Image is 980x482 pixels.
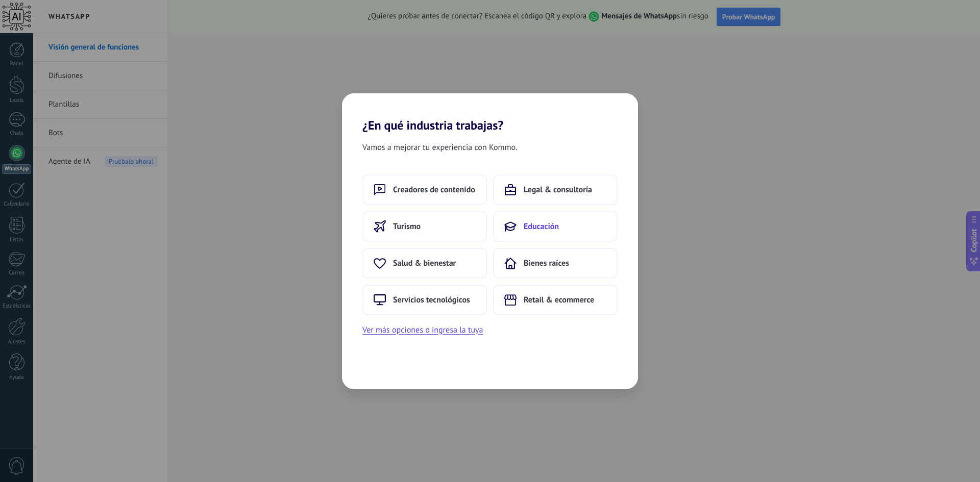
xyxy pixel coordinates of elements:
span: Vamos a mejorar tu experiencia con Kommo. [362,141,517,154]
span: Turismo [393,221,421,232]
span: Bienes raíces [524,258,569,268]
button: Bienes raíces [493,248,618,278]
span: Servicios tecnológicos [393,295,470,305]
button: Ver más opciones o ingresa la tuya [362,323,483,337]
span: Salud & bienestar [393,258,456,268]
button: Retail & ecommerce [493,285,618,315]
button: Legal & consultoría [493,174,618,205]
span: Retail & ecommerce [524,295,594,305]
button: Turismo [362,211,487,242]
span: Creadores de contenido [393,185,475,195]
button: Servicios tecnológicos [362,285,487,315]
button: Creadores de contenido [362,174,487,205]
button: Salud & bienestar [362,248,487,278]
span: Educación [524,221,559,232]
button: Educación [493,211,618,242]
h2: ¿En qué industria trabajas? [342,93,638,133]
span: Legal & consultoría [524,185,592,195]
